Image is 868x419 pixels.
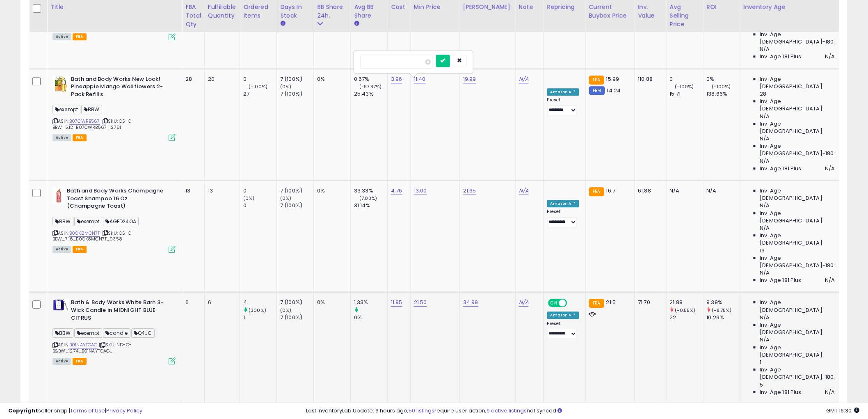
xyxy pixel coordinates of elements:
a: 19.99 [463,75,476,83]
a: N/A [519,75,529,83]
span: exempt [74,217,102,226]
span: Inv. Age [DEMOGRAPHIC_DATA]-180: [760,142,835,157]
span: N/A [760,113,770,120]
small: (300%) [249,307,266,314]
a: Terms of Use [70,407,105,414]
small: (-100%) [249,83,267,90]
span: Inv. Age [DEMOGRAPHIC_DATA]-180: [760,31,835,46]
div: N/A [670,187,697,195]
span: 5 [760,381,763,389]
span: FBA [73,33,87,40]
div: 0% [317,299,344,306]
span: N/A [760,269,770,277]
span: Inv. Age [DEMOGRAPHIC_DATA]-180: [760,254,835,269]
span: N/A [825,277,835,284]
div: 7 (100%) [280,202,313,209]
div: 0 [243,202,276,209]
small: (0%) [280,307,292,314]
small: (7.03%) [359,195,377,201]
span: 21.5 [606,298,616,306]
a: N/A [519,187,529,195]
small: Days In Stock. [280,20,285,27]
span: All listings currently available for purchase on Amazon [53,246,71,253]
span: All listings currently available for purchase on Amazon [53,134,71,141]
a: 21.50 [414,298,427,307]
div: Preset: [547,209,579,227]
span: Q4JC [131,328,155,338]
div: Avg BB Share [354,2,384,20]
small: (-8.75%) [712,307,732,314]
div: 1 [243,314,276,321]
span: exempt [53,105,80,114]
span: | SKU: CS-O-BBW_7.16_B0CK8MCN7T_9358 [53,230,134,242]
small: (-100%) [675,83,694,90]
div: 4 [243,299,276,306]
span: All listings currently available for purchase on Amazon [53,33,71,40]
div: 15.71 [670,90,703,98]
span: Inv. Age [DEMOGRAPHIC_DATA]: [760,321,835,336]
span: N/A [760,135,770,142]
span: BBW [53,217,73,226]
b: Bath and Body Works New Look! Pineapple Mango Wallflowers 2-Pack Refills [71,76,171,101]
span: 2025-09-8 16:30 GMT [827,407,860,414]
div: ASIN: [53,187,176,252]
span: Inv. Age [DEMOGRAPHIC_DATA]: [760,76,835,90]
span: | SKU: ND-O-B&BW_12.74_B01NAYTOAG_ [53,341,132,354]
div: Days In Stock [280,2,310,20]
div: 0 [243,187,276,195]
div: ASIN: [53,76,176,140]
div: BB Share 24h. [317,2,347,20]
a: B01NAYTOAG [69,341,98,348]
span: N/A [760,336,770,343]
span: Inv. Age 181 Plus: [760,389,803,396]
a: 13.00 [414,187,427,195]
span: 1 [760,359,762,366]
span: AGED24OA [103,217,139,226]
div: 33.33% [354,187,387,195]
span: All listings currently available for purchase on Amazon [53,358,71,365]
small: (-100%) [712,83,731,90]
div: Amazon AI * [547,311,579,319]
span: 15.99 [606,75,619,83]
div: 9.39% [707,299,740,306]
span: N/A [825,53,835,60]
div: 13 [208,187,233,195]
img: 41RCCO7EqVL._SL40_.jpg [53,299,69,311]
span: Inv. Age [DEMOGRAPHIC_DATA]: [760,120,835,135]
div: 0% [354,314,387,321]
span: Inv. Age [DEMOGRAPHIC_DATA]-180: [760,366,835,381]
span: N/A [760,202,770,209]
small: Avg BB Share. [354,20,359,27]
div: 7 (100%) [280,187,313,195]
small: (-0.55%) [675,307,696,314]
span: FBA [73,246,87,253]
b: Bath and Body Works Champagne Toast Shampoo 16 Oz (Champagne Toast) [67,187,167,212]
div: Ordered Items [243,2,273,20]
span: Inv. Age [DEMOGRAPHIC_DATA]: [760,344,835,359]
a: 3.96 [391,75,402,83]
div: 0 [670,76,703,83]
div: Last InventoryLab Update: 6 hours ago, require user action, not synced. [306,407,860,415]
div: Current Buybox Price [589,2,631,20]
div: 1.33% [354,299,387,306]
div: 0% [317,76,344,83]
span: ON [549,300,559,307]
div: 138.66% [707,90,740,98]
div: Min Price [414,2,456,11]
span: N/A [760,314,770,321]
div: 13 [185,187,198,195]
small: (-97.37%) [359,83,381,90]
div: 7 (100%) [280,90,313,98]
span: 28 [760,90,767,98]
a: Privacy Policy [106,407,142,414]
img: 51ONLjfPzeL._SL40_.jpg [53,76,69,92]
small: (0%) [243,195,255,201]
div: Amazon AI * [547,200,579,207]
small: FBA [589,76,604,85]
a: 11.40 [414,75,426,83]
div: 21.88 [670,299,703,306]
span: FBA [73,358,87,365]
div: 0% [707,76,740,83]
div: [PERSON_NAME] [463,2,512,11]
div: ASIN: [53,299,176,364]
